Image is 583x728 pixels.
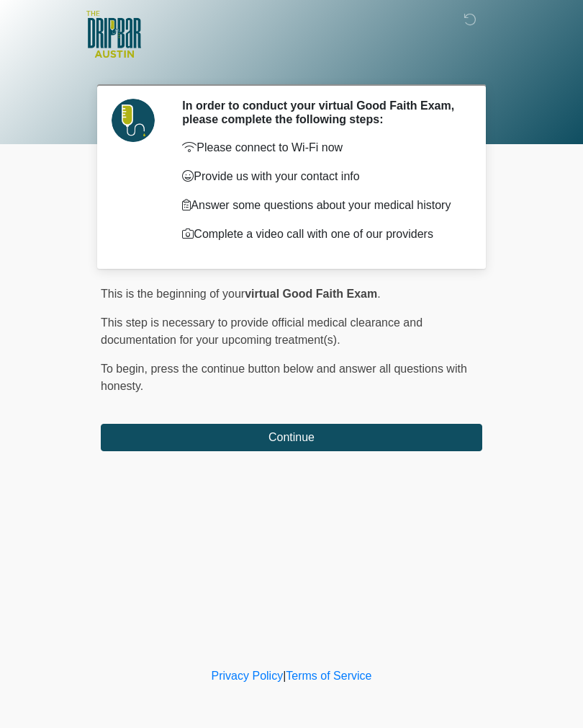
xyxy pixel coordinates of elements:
[182,226,461,243] p: Complete a video call with one of our providers
[283,670,286,682] a: |
[245,288,377,300] strong: virtual Good Faith Exam
[101,363,150,375] span: To begin,
[286,670,371,682] a: Terms of Service
[101,424,482,451] button: Continue
[182,197,461,214] p: Answer some questions about your medical history
[101,316,422,346] span: This step is necessary to provide official medical clearance and documentation for your upcoming ...
[182,168,461,185] p: Provide us with your contact info
[112,99,155,142] img: Agent Avatar
[182,99,461,126] h2: In order to conduct your virtual Good Faith Exam, please complete the following steps:
[182,139,461,156] p: Please connect to Wi-Fi now
[212,670,284,682] a: Privacy Policy
[86,11,141,58] img: The DRIPBaR - Austin The Domain Logo
[377,288,380,300] span: .
[101,363,467,392] span: press the continue button below and answer all questions with honesty.
[101,288,245,300] span: This is the beginning of your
